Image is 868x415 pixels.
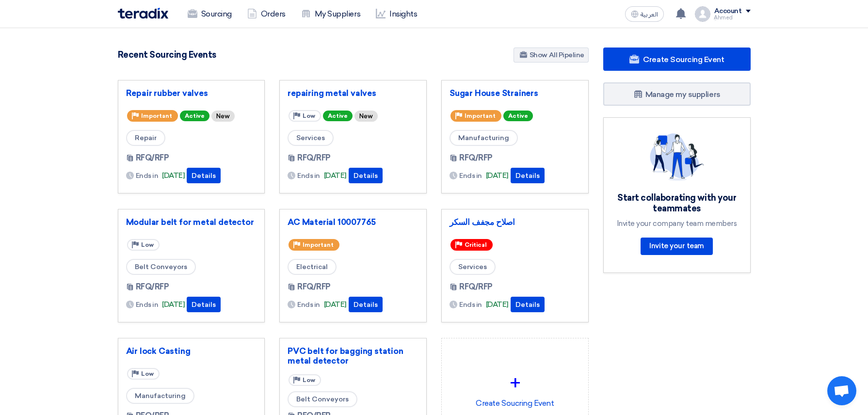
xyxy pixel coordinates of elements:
a: Sugar House Strainers [450,88,580,98]
span: Important [465,112,496,119]
a: Invite your team [641,238,712,255]
button: العربية [625,6,664,22]
a: Air lock Casting [126,346,257,356]
span: Low [141,370,154,377]
span: [DATE] [324,170,347,181]
a: Sourcing [180,3,240,25]
span: Ends in [297,171,320,181]
a: Modular belt for metal detector [126,217,257,227]
div: + [450,368,580,398]
h4: Recent Sourcing Events [118,49,216,60]
span: RFQ/RFP [459,281,493,293]
div: Account [714,7,742,16]
button: Details [349,297,383,312]
div: Invite your company team members [615,219,739,228]
a: AC Material 10007765 [288,217,418,227]
img: profile_test.png [695,6,710,22]
a: PVC belt for bagging station metal detector [288,346,418,366]
a: اصلاح مجفف السكر [450,217,580,227]
span: Belt Conveyors [126,259,196,275]
span: RFQ/RFP [136,152,169,164]
button: Details [511,297,545,312]
a: repairing metal valves [288,88,418,98]
span: Services [450,259,496,275]
span: Important [303,241,334,248]
span: العربية [641,11,658,18]
img: Teradix logo [118,8,168,19]
a: Insights [368,3,425,25]
span: Create Sourcing Event [643,55,724,64]
a: Orders [240,3,293,25]
button: Details [511,168,545,183]
span: [DATE] [162,299,185,310]
span: Ends in [136,171,159,181]
span: Services [288,130,334,146]
span: RFQ/RFP [459,152,493,164]
a: Open chat [827,376,856,405]
a: Show All Pipeline [514,48,589,63]
img: invite_your_team.svg [650,133,704,181]
span: RFQ/RFP [297,281,331,293]
span: RFQ/RFP [136,281,169,293]
span: Low [303,112,315,119]
span: Active [323,111,353,121]
span: Ends in [459,171,482,181]
span: Ends in [297,300,320,310]
span: Active [180,111,209,121]
span: [DATE] [162,170,185,181]
span: Belt Conveyors [288,391,357,407]
div: New [211,111,235,122]
span: Critical [465,241,487,248]
span: Manufacturing [450,130,518,146]
span: Low [303,377,315,383]
span: Important [141,112,172,119]
span: Ends in [136,300,159,310]
div: ِAhmed [714,15,751,20]
span: [DATE] [486,170,509,181]
div: New [354,111,378,122]
a: Manage my suppliers [603,82,751,106]
span: [DATE] [486,299,509,310]
a: My Suppliers [293,3,368,25]
span: [DATE] [324,299,347,310]
span: Repair [126,130,165,146]
span: Manufacturing [126,388,194,404]
button: Details [187,297,221,312]
div: Start collaborating with your teammates [615,192,739,214]
span: Electrical [288,259,337,275]
span: RFQ/RFP [297,152,331,164]
span: Low [141,241,154,248]
button: Details [187,168,221,183]
span: Active [503,111,533,121]
a: Repair rubber valves [126,88,257,98]
span: Ends in [459,300,482,310]
button: Details [349,168,383,183]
